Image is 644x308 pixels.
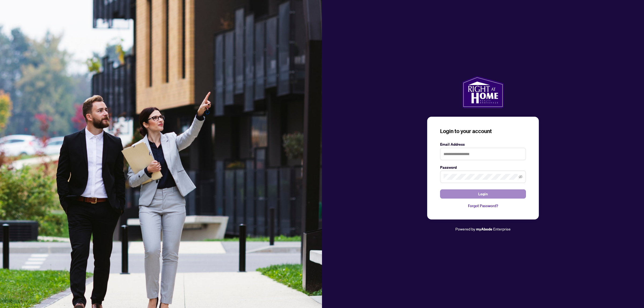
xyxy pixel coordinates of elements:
[478,190,488,198] span: Login
[440,189,526,199] button: Login
[440,127,526,135] h3: Login to your account
[462,76,504,108] img: ma-logo
[440,164,526,170] label: Password
[455,226,475,231] span: Powered by
[440,141,526,147] label: Email Address
[440,203,526,209] a: Forgot Password?
[493,226,511,231] span: Enterprise
[519,175,522,179] span: eye-invisible
[476,226,492,232] a: myAbode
